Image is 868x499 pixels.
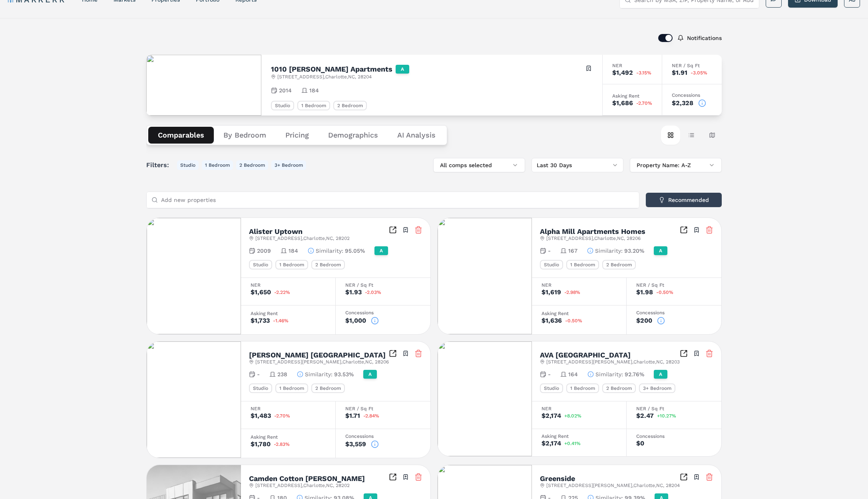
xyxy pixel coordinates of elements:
[251,406,326,411] div: NER
[568,370,578,378] span: 164
[249,351,386,359] h2: [PERSON_NAME] [GEOGRAPHIC_DATA]
[251,435,326,439] div: Asking Rent
[334,370,354,378] span: 93.53%
[255,235,350,242] span: [STREET_ADDRESS] , Charlotte , NC , 28202
[311,383,345,393] div: 2 Bedroom
[636,289,653,295] div: $1.98
[249,228,303,235] h2: Alister Uptown
[540,475,575,482] h2: Greenside
[548,247,551,255] span: -
[587,370,644,378] button: Similarity:92.76%
[636,310,712,315] div: Concessions
[345,283,421,287] div: NER / Sq Ft
[542,283,617,287] div: NER
[595,247,623,255] span: Similarity :
[654,370,667,379] div: A
[540,260,563,269] div: Studio
[548,370,551,378] span: -
[542,289,561,295] div: $1,619
[636,101,652,106] span: -2.70%
[279,86,292,94] span: 2014
[542,413,561,419] div: $2,174
[333,101,367,110] div: 2 Bedroom
[275,260,308,269] div: 1 Bedroom
[595,370,623,378] span: Similarity :
[636,406,712,411] div: NER / Sq Ft
[249,260,272,269] div: Studio
[271,66,392,73] h2: 1010 [PERSON_NAME] Apartments
[657,413,676,418] span: +10.27%
[540,383,563,393] div: Studio
[542,406,617,411] div: NER
[202,160,233,170] button: 1 Bedroom
[249,383,272,393] div: Studio
[691,70,707,75] span: -3.05%
[546,359,680,365] span: [STREET_ADDRESS][PERSON_NAME] , Charlotte , NC , 28203
[540,228,645,235] h2: Alpha Mill Apartments Homes
[680,349,688,357] a: Inspect Comparables
[630,158,722,172] button: Property Name: A-Z
[680,226,688,234] a: Inspect Comparables
[255,482,350,489] span: [STREET_ADDRESS] , Charlotte , NC , 28202
[566,383,599,393] div: 1 Bedroom
[309,86,319,94] span: 184
[542,317,562,324] div: $1,636
[289,247,298,255] span: 184
[564,413,581,418] span: +8.02%
[251,289,271,295] div: $1,650
[257,370,260,378] span: -
[274,290,290,295] span: -2.22%
[311,260,345,269] div: 2 Bedroom
[251,311,326,316] div: Asking Rent
[546,235,641,242] span: [STREET_ADDRESS] , Charlotte , NC , 28206
[345,406,421,411] div: NER / Sq Ft
[612,100,633,106] div: $1,686
[566,260,599,269] div: 1 Bedroom
[396,65,409,74] div: A
[345,289,362,295] div: $1.93
[345,317,366,324] div: $1,000
[672,93,712,98] div: Concessions
[636,413,654,419] div: $2.47
[274,413,290,418] span: -2.70%
[251,317,270,324] div: $1,733
[251,441,271,447] div: $1,780
[636,317,652,324] div: $200
[363,413,379,418] span: -2.84%
[177,160,199,170] button: Studio
[257,247,271,255] span: 2009
[672,70,687,76] div: $1.91
[251,283,326,287] div: NER
[602,260,636,269] div: 2 Bedroom
[639,383,675,393] div: 3+ Bedroom
[161,192,634,208] input: Add new properties
[636,70,651,75] span: -3.15%
[345,441,366,447] div: $3,559
[612,70,633,76] div: $1,492
[646,193,722,207] button: Recommended
[656,290,673,295] span: -0.50%
[319,127,388,144] button: Demographics
[687,35,722,41] label: Notifications
[636,434,712,439] div: Concessions
[389,349,397,357] a: Inspect Comparables
[251,413,271,419] div: $1,483
[680,473,688,481] a: Inspect Comparables
[636,440,644,447] div: $0
[148,127,214,144] button: Comparables
[277,370,287,378] span: 238
[308,247,365,255] button: Similarity:95.05%
[305,370,332,378] span: Similarity :
[587,247,644,255] button: Similarity:93.20%
[255,359,389,365] span: [STREET_ADDRESS][PERSON_NAME] , Charlotte , NC , 28206
[672,63,712,68] div: NER / Sq Ft
[546,482,680,489] span: [STREET_ADDRESS][PERSON_NAME] , Charlotte , NC , 28204
[277,74,372,80] span: [STREET_ADDRESS] , Charlotte , NC , 28204
[602,383,636,393] div: 2 Bedroom
[249,475,365,482] h2: Camden Cotton [PERSON_NAME]
[273,318,289,323] span: -1.46%
[345,247,365,255] span: 95.05%
[542,311,617,316] div: Asking Rent
[363,370,377,379] div: A
[236,160,268,170] button: 2 Bedroom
